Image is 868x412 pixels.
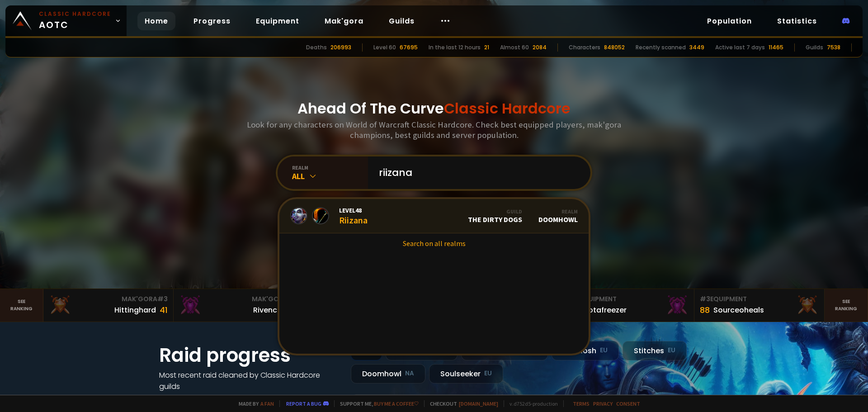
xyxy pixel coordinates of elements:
div: Hittinghard [114,304,156,316]
a: Seeranking [825,289,868,322]
a: Population [700,12,759,30]
span: # 3 [700,294,710,303]
a: Consent [616,400,640,407]
div: Almost 60 [500,43,529,52]
div: Level 60 [373,43,396,52]
a: Level48RiizanaGuildThe Dirty DogsRealmDoomhowl [279,199,589,233]
div: 67695 [400,43,418,52]
div: 41 [160,304,168,316]
small: NA [405,369,414,378]
a: #2Equipment88Notafreezer [564,289,694,322]
span: Support me, [334,400,419,407]
a: Search on all realms [279,233,589,253]
small: EU [668,346,675,355]
div: Guild [468,208,522,215]
span: Classic Hardcore [444,98,571,118]
h4: Most recent raid cleaned by Classic Hardcore guilds [159,369,340,392]
div: Rivench [253,304,282,316]
span: Made by [233,400,274,407]
h3: Look for any characters on World of Warcraft Classic Hardcore. Check best equipped players, mak'g... [243,119,625,140]
div: Active last 7 days [715,43,765,52]
a: Guilds [382,12,422,30]
h1: Ahead Of The Curve [297,98,571,119]
span: v. d752d5 - production [504,400,558,407]
div: 3449 [689,43,704,52]
div: Doomhowl [351,364,425,384]
div: 11465 [769,43,783,52]
a: See all progress [159,393,218,403]
a: Terms [573,400,590,407]
div: 21 [484,43,489,52]
a: Buy me a coffee [374,400,419,407]
span: AOTC [39,10,111,32]
div: Deaths [306,43,327,52]
div: realm [292,164,368,171]
span: Checkout [424,400,498,407]
div: Equipment [700,294,819,304]
a: Report a bug [286,400,321,407]
a: Mak'Gora#3Hittinghard41 [43,289,174,322]
input: Search a character... [373,156,580,189]
div: Sourceoheals [713,304,764,316]
a: #3Equipment88Sourceoheals [694,289,825,322]
div: 88 [700,304,710,316]
a: Mak'gora [317,12,371,30]
div: Guilds [806,43,823,52]
div: All [292,171,368,181]
div: Stitches [623,341,687,360]
div: 848052 [604,43,625,52]
span: Level 48 [339,206,368,214]
div: Doomhowl [538,208,578,224]
h1: Raid progress [159,341,340,369]
div: Recently scanned [636,43,686,52]
div: 206993 [330,43,351,52]
div: Soulseeker [429,364,503,384]
a: Mak'Gora#2Rivench100 [174,289,304,322]
a: Equipment [249,12,307,30]
div: Equipment [570,294,689,304]
a: Progress [186,12,238,30]
div: Notafreezer [583,304,627,316]
small: EU [600,346,608,355]
small: Classic Hardcore [39,10,111,18]
div: Riizana [339,206,368,226]
div: Mak'Gora [179,294,298,304]
div: 7538 [827,43,840,52]
div: Nek'Rosh [552,341,619,360]
span: # 3 [157,294,168,303]
div: Realm [538,208,578,215]
small: EU [484,369,492,378]
a: Classic HardcoreAOTC [5,5,127,36]
a: a fan [260,400,274,407]
a: Privacy [593,400,613,407]
div: The Dirty Dogs [468,208,522,224]
a: Statistics [770,12,824,30]
div: Characters [569,43,600,52]
div: 2084 [533,43,547,52]
div: In the last 12 hours [429,43,481,52]
a: [DOMAIN_NAME] [459,400,498,407]
div: Mak'Gora [49,294,168,304]
a: Home [137,12,175,30]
